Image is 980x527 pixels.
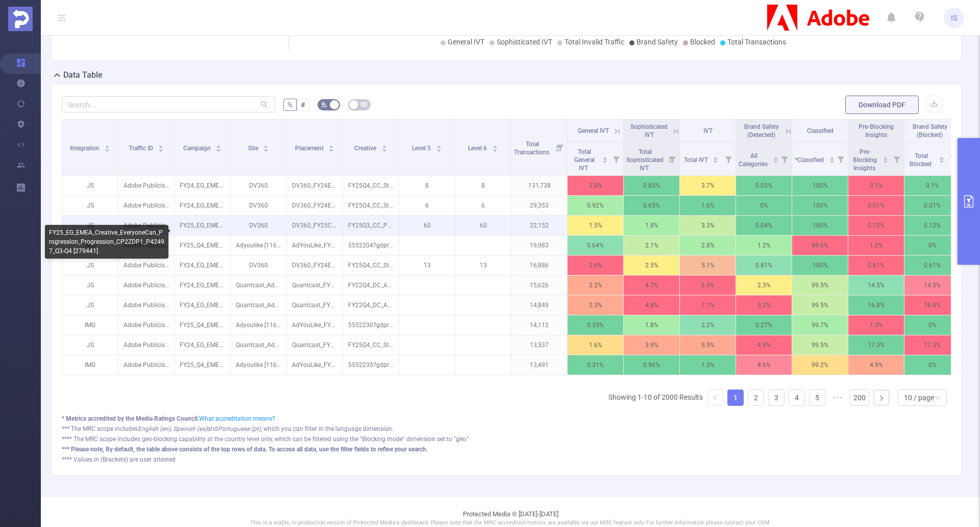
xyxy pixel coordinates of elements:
p: 100% [792,216,848,235]
p: IMG [62,355,118,375]
p: 0.01% [848,196,904,215]
p: FY25_Q4_EMEA_DocumentCloud_AcrobatsGotIt_Progression_Progression_CP323VD_P42498_NA [287833] [175,315,230,335]
div: Sort [602,155,608,162]
p: IMG [62,315,118,335]
p: Quantcast_FY24EDU_PSP_CLTV80100_TR_DSK_BAN_728X90 [7986251] [287,335,342,355]
a: 3 [769,390,784,405]
span: IS [951,8,957,28]
i: Filter menu [553,120,567,175]
span: Total Transactions [727,38,786,46]
i: Filter menu [834,143,848,175]
p: AdYouLike_FY25AcrobatDemandCreation_PSP_Cohort-AdYouLike-ADC-ACRO-Partner_UK_DSK_ST_1200x627_Mark... [287,236,342,255]
span: Total General IVT [574,148,595,172]
p: 100% [792,196,848,215]
i: icon: caret-up [105,144,110,147]
div: *** The MRC scope includes and , which you can filter in the language dimension. [62,424,951,433]
p: 0.31% [568,355,623,375]
p: 5.2% [736,295,792,315]
span: General IVT [448,38,484,46]
span: Site [248,145,260,152]
p: 5552235?gdpr=1 [343,355,399,375]
i: Filter menu [609,143,623,175]
p: 2.8% [568,176,623,195]
p: 22,152 [511,216,567,235]
span: % [287,101,292,109]
p: Adobe Publicis Emea Tier 1 [27133] [118,256,174,275]
p: Adobe Publicis Emea Tier 1 [27133] [118,176,174,195]
p: 0.1% [904,176,960,195]
p: 6.9% [680,276,736,295]
p: 0.27% [736,315,792,335]
p: 0.03% [736,176,792,195]
span: Blocked [690,38,715,46]
div: **** Values in (Brackets) are user attested [62,455,951,464]
li: 200 [850,389,869,406]
p: 4.9% [736,335,792,355]
p: 29,353 [511,196,567,215]
p: JS [62,216,118,235]
li: Showing 1-10 of 2000 Results [608,389,703,406]
p: 13,537 [511,335,567,355]
p: 99.2% [792,355,848,375]
p: 13,491 [511,355,567,375]
p: 2.6% [568,256,623,275]
p: JS [62,335,118,355]
p: 60 [455,216,511,235]
span: General IVT [578,127,609,134]
i: Portuguese (pt) [218,425,261,432]
b: * Metrics accredited by the Media Ratings Council. [62,415,199,422]
span: Level 6 [468,145,488,152]
i: icon: caret-down [883,159,889,162]
p: 2.1% [624,236,679,255]
p: Adobe Publicis Emea Tier 1 [27133] [118,335,174,355]
i: icon: bg-colors [321,101,327,107]
a: 200 [850,390,869,405]
p: Quantcast_AdobeDyn [231,276,286,295]
p: FY25Q4_CC_Student_CCPro_TR_TR_BacktoSchool-Promo_ST_728x90_NA_NA.jpg [5583298] [343,335,399,355]
p: FY25_Q4_EMEA_DocumentCloud_AcrobatsGotIt_Progression_Progression_CP323VD_P42498_NA [287833] [175,355,230,375]
p: 19,983 [511,236,567,255]
i: Filter menu [890,143,904,175]
i: icon: caret-up [939,155,945,158]
p: 14.5% [848,276,904,295]
div: Sort [381,144,387,150]
span: Level 5 [412,145,432,152]
p: 4.6% [736,355,792,375]
p: Adobe Publicis Emea Tier 1 [27133] [118,295,174,315]
p: 2.3% [736,276,792,295]
p: 16,886 [511,256,567,275]
p: DV360 [231,216,286,235]
p: 2.5% [624,256,679,275]
li: Previous Page [707,389,723,406]
p: 0.92% [568,196,623,215]
p: 99.5% [792,276,848,295]
p: FY25_EG_EMEA_Creative_EveryoneCan_Progression_Progression_CP2ZDP1_P42497_Q3-Q4 [279441] [175,216,230,235]
div: FY25_EG_EMEA_Creative_EveryoneCan_Progression_Progression_CP2ZDP1_P42497_Q3-Q4 [279441] [45,225,168,259]
p: FY24_EG_EMEA_Creative_EDU_Acquisition_Buy_4200323233_P36036 [225039] [175,335,230,355]
li: 2 [748,389,764,406]
div: Sort [436,144,442,150]
p: 0.01% [904,196,960,215]
p: 7.1% [680,295,736,315]
p: JS [62,176,118,195]
div: Sort [883,155,889,162]
a: 1 [728,390,743,405]
p: 3.7% [680,176,736,195]
i: icon: caret-up [216,144,222,147]
p: Adyoulike [11655] [231,315,286,335]
span: Brand Safety (Detected) [744,123,779,139]
p: 1.6% [680,196,736,215]
i: icon: caret-up [492,144,498,147]
p: 100% [792,176,848,195]
p: 0.85% [624,176,679,195]
p: 1.8% [624,216,679,235]
div: Sort [104,144,110,150]
p: 0.81% [736,256,792,275]
i: icon: caret-down [158,148,164,151]
div: Sort [328,144,334,150]
p: 2.2% [680,315,736,335]
span: Total Invalid Traffic [565,38,624,46]
i: Filter menu [946,143,960,175]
